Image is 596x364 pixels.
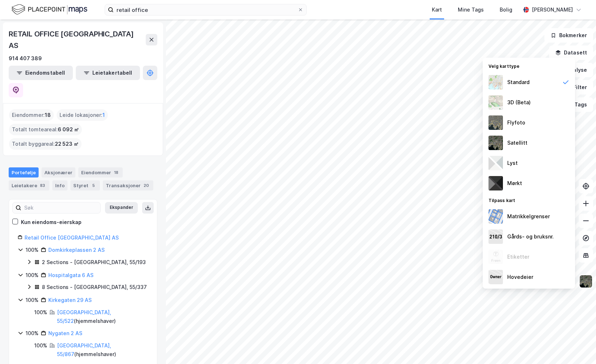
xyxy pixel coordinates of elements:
button: Datasett [549,45,593,60]
div: Eiendommer : [9,109,54,121]
div: 100% [26,329,39,338]
button: Ekspander [105,202,138,214]
iframe: Chat Widget [560,329,596,364]
div: 100% [34,308,47,317]
span: 6 092 ㎡ [58,125,79,134]
input: Søk [21,202,100,213]
button: Tags [560,97,593,112]
div: Kun eiendoms-eierskap [21,218,82,227]
a: Hospitalgata 6 AS [48,272,93,278]
div: Matrikkelgrenser [507,212,550,221]
div: ( hjemmelshaver ) [57,341,148,359]
div: Velg karttype [483,59,575,72]
div: 8 Sections - [GEOGRAPHIC_DATA], 55/337 [42,283,147,291]
div: Transaksjoner [103,180,153,190]
img: Z [488,75,503,89]
button: Filter [558,80,593,95]
div: Info [52,180,67,190]
div: Leietakere [9,180,49,190]
img: Z [488,95,503,110]
img: 9k= [488,136,503,150]
div: Kart [432,5,442,14]
img: Z [488,115,503,130]
a: Kirkegaten 29 AS [48,297,92,303]
div: Portefølje [9,167,39,177]
div: 914 407 389 [9,54,42,63]
div: Mine Tags [458,5,484,14]
img: logo.f888ab2527a4732fd821a326f86c7f29.svg [12,3,87,16]
div: RETAIL OFFICE [GEOGRAPHIC_DATA] AS [9,28,146,51]
div: Satellitt [507,139,527,147]
span: 1 [102,111,105,119]
a: Nygaten 2 AS [48,330,82,336]
div: 20 [142,182,150,189]
div: Totalt byggareal : [9,138,82,150]
div: Mørkt [507,179,522,188]
div: 2 Sections - [GEOGRAPHIC_DATA], 55/193 [42,258,146,267]
div: 18 [113,169,120,176]
img: cadastreBorders.cfe08de4b5ddd52a10de.jpeg [488,209,503,224]
div: Gårds- og bruksnr. [507,232,554,241]
button: Bokmerker [544,28,593,43]
div: Eiendommer [78,167,123,177]
div: Lyst [507,159,518,167]
a: [GEOGRAPHIC_DATA], 55/867 [57,342,111,357]
img: luj3wr1y2y3+OchiMxRmMxRlscgabnMEmZ7DJGWxyBpucwSZnsMkZbHIGm5zBJmewyRlscgabnMEmZ7DJGWxyBpucwSZnsMkZ... [488,156,503,170]
span: 22 523 ㎡ [55,140,79,148]
div: 100% [26,246,39,254]
a: Retail Office [GEOGRAPHIC_DATA] AS [25,234,119,241]
input: Søk på adresse, matrikkel, gårdeiere, leietakere eller personer [114,4,298,15]
button: Leietakertabell [76,66,140,80]
a: Domkirkeplassen 2 AS [48,247,105,253]
div: Styret [70,180,100,190]
img: cadastreKeys.547ab17ec502f5a4ef2b.jpeg [488,229,503,244]
div: Flyfoto [507,118,525,127]
img: nCdM7BzjoCAAAAAElFTkSuQmCC [488,176,503,190]
div: 83 [39,182,47,189]
div: Tilpass kart [483,193,575,206]
img: Z [488,250,503,264]
div: Totalt tomteareal : [9,124,82,135]
div: 100% [26,271,39,280]
div: Standard [507,78,530,87]
div: 5 [90,182,97,189]
div: [PERSON_NAME] [532,5,573,14]
div: 3D (Beta) [507,98,531,107]
div: ( hjemmelshaver ) [57,308,148,325]
span: 18 [45,111,51,119]
div: Bolig [500,5,512,14]
button: Eiendomstabell [9,66,73,80]
div: Aksjonærer [41,167,75,177]
img: majorOwner.b5e170eddb5c04bfeeff.jpeg [488,270,503,284]
div: Kontrollprogram for chat [560,329,596,364]
img: 9k= [579,275,593,288]
div: 100% [34,341,47,350]
div: Hovedeier [507,273,533,281]
div: Etiketter [507,253,529,261]
div: 100% [26,296,39,304]
div: Leide lokasjoner : [57,109,108,121]
a: [GEOGRAPHIC_DATA], 55/522 [57,309,111,324]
